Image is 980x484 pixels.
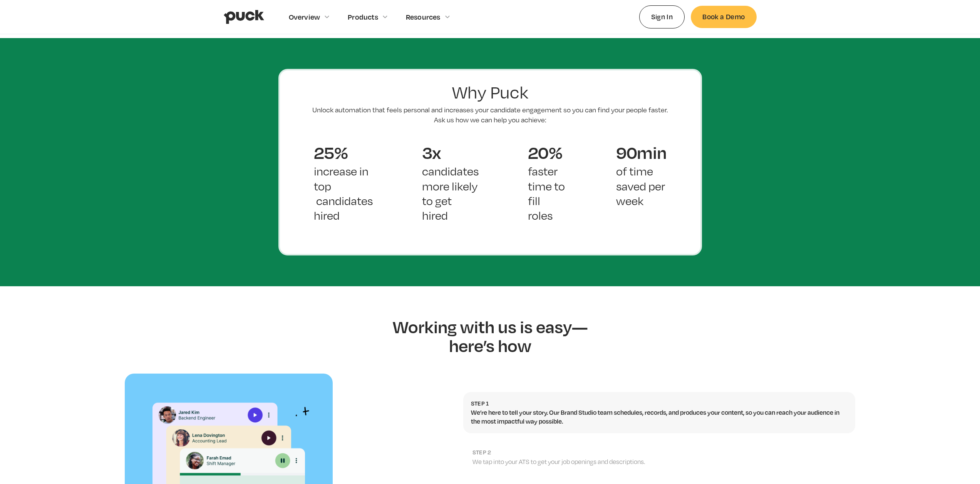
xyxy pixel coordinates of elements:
[289,13,320,21] div: Overview
[528,143,567,162] div: 20%
[639,5,685,28] a: Sign In
[472,449,848,456] h2: step 2
[471,408,848,426] p: We’re here to tell your story. Our Brand Studio team schedules, records, and produces your conten...
[616,164,666,208] p: of time saved per week
[422,143,479,162] div: 3x
[377,83,604,102] h2: Why Puck
[377,317,604,355] h2: Working with us is easy—here’s how
[314,143,373,162] div: 25%
[471,400,848,407] h2: Step 1
[406,13,441,21] div: Resources
[314,164,373,223] p: increase in top candidates hired
[309,105,671,125] p: Unlock automation that feels personal and increases your candidate engagement so you can find you...
[422,164,479,223] p: candidates more likely to get hired
[616,143,666,162] div: 90min
[528,164,567,223] p: faster time to fill roles
[472,457,848,466] p: We tap into your ATS to get your job openings and descriptions.
[348,13,378,21] div: Products
[691,6,756,28] a: Book a Demo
